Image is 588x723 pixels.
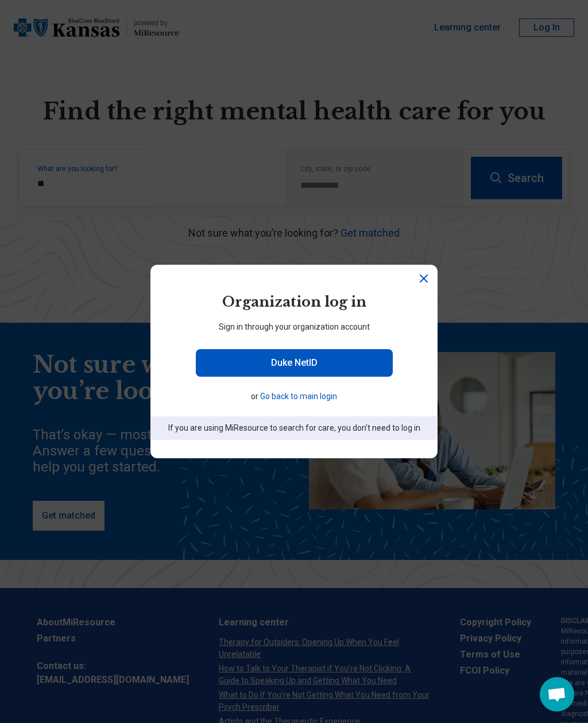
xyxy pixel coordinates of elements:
[150,292,438,312] h2: Organization log in
[417,272,431,285] button: Close
[196,349,393,377] a: Duke NetID
[260,391,337,403] button: Go back to main login
[156,391,432,403] p: or
[150,265,438,458] section: Login Dialog
[150,416,438,440] p: If you are using MiResource to search for care, you don’t need to log in
[150,321,438,333] p: Sign in through your organization account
